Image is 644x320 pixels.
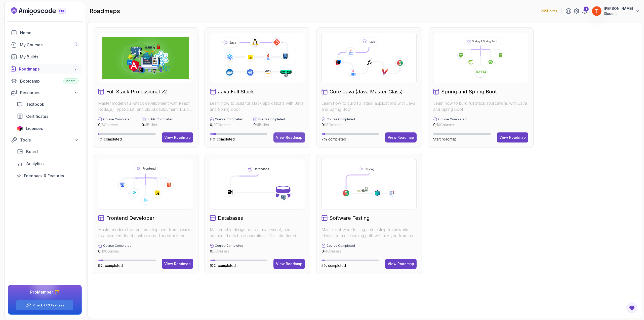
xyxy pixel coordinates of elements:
button: View Roadmap [162,259,193,269]
a: bootcamp [8,76,82,86]
a: analytics [14,159,82,169]
p: Course Completed [438,117,467,121]
p: Master modern frontend development from basics to advanced React applications. This structured le... [98,227,193,239]
h2: roadmaps [90,7,120,15]
div: View Roadmap [276,261,302,266]
p: Course Completed [215,117,243,121]
p: / 4 Courses [321,249,355,254]
button: Resources [8,88,82,97]
span: Analytics [26,161,44,167]
button: Open Feedback Button [626,302,638,314]
p: / 3 Builds [142,122,173,127]
div: View Roadmap [388,261,414,266]
p: Course Completed [327,244,355,248]
p: / 4 Builds [253,122,285,127]
button: user profile image[PERSON_NAME]Student [592,6,640,16]
div: View Roadmap [164,261,191,266]
div: 1 [584,7,589,12]
h2: Databases [218,215,243,222]
span: 12 [74,43,77,47]
div: Bootcamp [20,78,79,84]
h2: Core Java (Java Master Class) [330,88,403,95]
h2: Java Full Stack [218,88,254,95]
div: View Roadmap [276,135,302,140]
p: / 29 Courses [210,122,243,127]
p: / 10 Courses [98,249,132,254]
p: Master table design, data management, and advanced database operations. This structured learning ... [210,227,305,239]
h2: Full Stack Professional v2 [106,88,167,95]
a: certificates [14,111,82,121]
p: Builds Completed [258,117,285,121]
a: licenses [14,123,82,133]
span: Cohort 3 [64,79,77,83]
h2: Frontend Developer [106,215,154,222]
a: View Roadmap [385,259,417,269]
div: Home [20,30,79,36]
div: View Roadmap [499,135,526,140]
a: builds [8,52,82,62]
h2: Software Testing [330,215,370,222]
p: / 6 Courses [98,122,132,127]
span: 0 [210,249,212,253]
span: 0 [433,123,435,127]
p: Master software testing and testing frameworks. This structured learning path will take you from ... [321,227,417,239]
button: View Roadmap [497,132,528,143]
button: View Roadmap [162,132,193,143]
button: View Roadmap [273,132,305,143]
a: textbook [14,99,82,109]
h2: Spring and Spring Boot [441,88,497,95]
span: Certificates [26,113,48,119]
p: Learn how to build full stack applications with Java and Spring Boot [433,100,528,112]
span: 9% completed [98,263,123,268]
div: My Courses [20,42,79,48]
span: Board [26,149,38,155]
div: View Roadmap [388,135,414,140]
p: / 18 Courses [321,122,355,127]
a: courses [8,40,82,50]
p: Learn how to build full stack applications with Java and Spring Boot [321,100,417,112]
a: home [8,28,82,38]
button: View Roadmap [385,132,417,143]
span: Textbook [26,101,44,107]
button: Check PRO Features [16,300,73,310]
p: [PERSON_NAME] [604,6,633,11]
a: Check PRO Features [33,303,64,307]
div: Roadmaps [19,66,79,72]
p: Course Completed [103,117,132,121]
img: Full Stack Professional v2 [102,37,189,79]
p: Student [604,11,633,16]
div: Tools [20,137,79,143]
p: Course Completed [103,244,132,248]
a: Landing page [11,7,77,15]
p: 205 Points [541,9,557,14]
span: 0 [210,123,212,127]
div: Resources [20,90,79,96]
span: Licenses [26,125,43,131]
div: My Builds [20,54,79,60]
span: 0 [253,123,256,127]
span: 0 [321,123,324,127]
button: View Roadmap [273,259,305,269]
img: jetbrains icon [17,126,23,131]
p: / 5 Courses [210,249,243,254]
span: 10% completed [210,263,236,268]
span: 0 [321,249,324,253]
a: feedback [14,171,82,181]
span: Start roadmap [433,137,457,141]
div: View Roadmap [164,135,191,140]
p: Master modern full-stack development with React, Node.js, TypeScript, and cloud deployment. Build... [98,100,193,112]
span: 0 [98,123,100,127]
span: 7% completed [321,137,346,141]
a: 1 [582,8,588,14]
span: 7 [75,67,77,71]
p: Course Completed [327,117,355,121]
button: Tools [8,135,82,145]
a: roadmaps [8,64,82,74]
a: board [14,147,82,157]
